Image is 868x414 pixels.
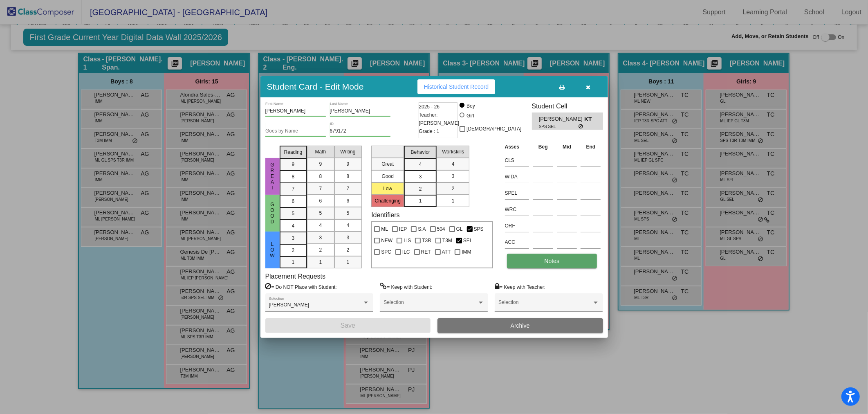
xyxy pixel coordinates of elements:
[371,211,399,219] label: Identifiers
[421,247,431,257] span: RET
[545,258,560,264] span: Notes
[463,236,473,245] span: SEL
[292,222,295,229] span: 4
[347,234,350,241] span: 3
[474,224,484,234] span: SPS
[424,83,489,90] span: Historical Student Record
[319,234,322,241] span: 3
[292,173,295,180] span: 8
[442,148,464,155] span: Workskills
[466,102,475,110] div: Boy
[462,247,471,257] span: IMM
[418,224,426,234] span: S:A
[539,115,584,124] span: [PERSON_NAME]
[319,246,322,254] span: 2
[269,302,310,308] span: [PERSON_NAME]
[411,148,430,156] span: Behavior
[437,224,445,234] span: 504
[419,161,422,168] span: 4
[419,127,440,135] span: Grade : 1
[495,283,545,291] label: = Keep with Teacher:
[505,171,529,183] input: assessment
[347,209,350,217] span: 5
[265,318,431,333] button: Save
[347,160,350,168] span: 9
[292,234,295,242] span: 3
[402,247,410,257] span: ILC
[347,246,350,254] span: 2
[452,197,455,205] span: 1
[381,236,393,245] span: NEW
[417,79,496,94] button: Historical Student Record
[452,173,455,180] span: 3
[442,247,451,257] span: ATT
[347,185,350,192] span: 7
[381,247,391,257] span: SPC
[452,185,455,192] span: 2
[292,198,295,205] span: 6
[419,103,440,111] span: 2025 - 26
[531,142,555,151] th: Beg
[505,220,529,232] input: assessment
[319,222,322,229] span: 4
[319,259,322,266] span: 1
[319,197,322,205] span: 6
[419,185,422,193] span: 2
[507,254,597,268] button: Notes
[505,236,529,248] input: assessment
[292,259,295,266] span: 1
[466,112,474,119] div: Girl
[292,185,295,193] span: 7
[330,128,390,134] input: Enter ID
[419,173,422,180] span: 3
[555,142,579,151] th: Mid
[539,124,579,130] span: SPS SEL
[267,81,364,92] h3: Student Card - Edit Mode
[399,224,407,234] span: IEP
[340,148,355,155] span: Writing
[511,322,530,329] span: Archive
[319,209,322,217] span: 5
[381,224,388,234] span: ML
[380,283,432,291] label: = Keep with Student:
[347,259,350,266] span: 1
[505,154,529,166] input: assessment
[419,197,422,205] span: 1
[347,173,350,180] span: 8
[269,162,276,191] span: Great
[505,203,529,216] input: assessment
[456,224,463,234] span: GL
[584,115,596,124] span: KT
[422,236,431,245] span: T3R
[419,111,460,127] span: Teacher: [PERSON_NAME]
[265,272,326,280] label: Placement Requests
[265,128,326,134] input: goes by name
[265,283,337,291] label: = Do NOT Place with Student:
[467,124,521,134] span: [DEMOGRAPHIC_DATA]
[292,161,295,168] span: 9
[437,318,603,333] button: Archive
[269,241,276,259] span: Low
[442,236,452,245] span: T3M
[292,210,295,217] span: 5
[347,222,350,229] span: 4
[319,173,322,180] span: 8
[503,142,531,151] th: Asses
[284,148,303,156] span: Reading
[315,148,326,155] span: Math
[404,236,411,245] span: LIS
[579,142,603,151] th: End
[292,247,295,254] span: 2
[452,160,455,168] span: 4
[532,102,603,110] h3: Student Cell
[319,185,322,192] span: 7
[505,187,529,199] input: assessment
[269,202,276,225] span: Good
[341,322,355,329] span: Save
[347,197,350,205] span: 6
[319,160,322,168] span: 9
